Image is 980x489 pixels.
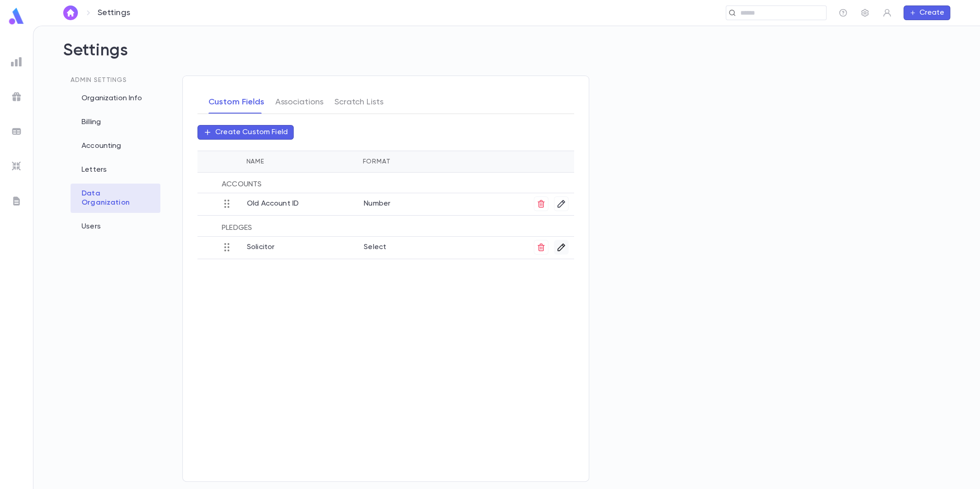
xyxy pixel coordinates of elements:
button: Associations [275,91,323,114]
button: Create Custom Field [197,125,294,140]
img: batches_grey.339ca447c9d9533ef1741baa751efc33.svg [11,126,22,137]
div: Accounting [71,136,160,156]
span: Admin Settings [71,77,127,83]
button: Custom Fields [208,91,264,114]
img: reports_grey.c525e4749d1bce6a11f5fe2a8de1b229.svg [11,56,22,67]
h2: Settings [63,41,950,76]
p: Old Account ID [247,196,364,208]
button: Create [903,5,950,20]
span: Format [362,158,390,165]
div: Users [71,217,160,237]
p: Number [364,196,510,208]
p: Create Custom Field [215,128,288,137]
div: Account s [197,173,574,193]
p: Select [364,240,510,252]
img: home_white.a664292cf8c1dea59945f0da9f25487c.svg [65,9,76,16]
img: letters_grey.7941b92b52307dd3b8a917253454ce1c.svg [11,196,22,206]
p: Solicitor [247,240,364,252]
div: Pledge s [197,216,574,237]
div: Data Organization [71,184,160,213]
div: Letters [71,160,160,180]
img: campaigns_grey.99e729a5f7ee94e3726e6486bddda8f1.svg [11,91,22,102]
div: Organization Info [71,88,160,109]
div: Billing [71,112,160,132]
button: Scratch Lists [334,91,383,114]
span: Name [246,158,264,165]
img: imports_grey.530a8a0e642e233f2baf0ef88e8c9fcb.svg [11,161,22,172]
p: Settings [98,8,130,18]
img: logo [7,7,26,25]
